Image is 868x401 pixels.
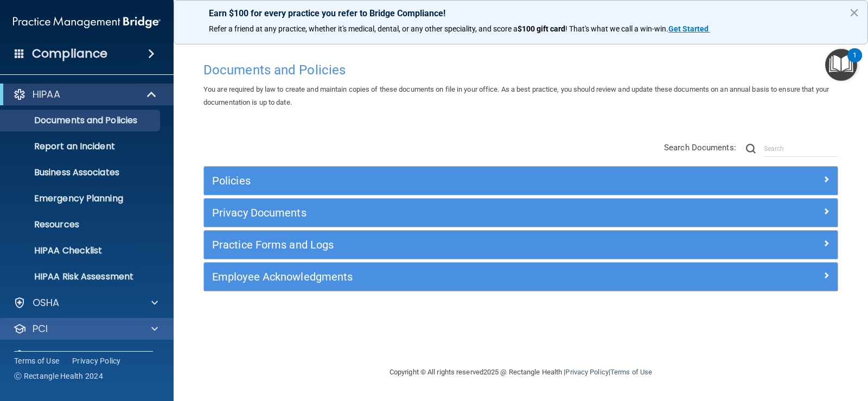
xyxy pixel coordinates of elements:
[7,141,155,152] p: Report an Incident
[7,219,155,230] p: Resources
[13,11,161,33] img: PMB logo
[565,24,668,33] span: ! That's what we call a win-win.
[33,322,48,335] p: PCI
[7,193,155,204] p: Emergency Planning
[565,368,608,376] a: Privacy Policy
[212,236,829,253] a: Practice Forms and Logs
[13,296,158,309] a: OSHA
[7,115,155,126] p: Documents and Policies
[7,245,155,256] p: HIPAA Checklist
[32,46,107,61] h4: Compliance
[746,144,756,154] img: ic-search.3b580494.png
[14,355,59,366] a: Terms of Use
[72,355,121,366] a: Privacy Policy
[212,172,829,189] a: Policies
[853,55,857,69] div: 1
[7,167,155,178] p: Business Associates
[825,49,857,81] button: Open Resource Center, 1 new notification
[209,8,833,18] p: Earn $100 for every practice you refer to Bridge Compliance!
[849,4,859,21] button: Close
[33,348,135,361] p: OfficeSafe University
[212,271,671,283] h5: Employee Acknowledgments
[610,368,652,376] a: Terms of Use
[323,355,719,390] div: Copyright © All rights reserved 2025 @ Rectangle Health | |
[13,348,158,361] a: OfficeSafe University
[13,322,158,335] a: PCI
[668,24,710,33] a: Get Started
[14,371,103,381] span: Ⓒ Rectangle Health 2024
[212,268,829,285] a: Employee Acknowledgments
[33,88,60,101] p: HIPAA
[7,271,155,282] p: HIPAA Risk Assessment
[212,204,829,221] a: Privacy Documents
[212,207,671,219] h5: Privacy Documents
[13,88,157,101] a: HIPAA
[212,239,671,251] h5: Practice Forms and Logs
[518,24,565,33] strong: $100 gift card
[764,141,838,157] input: Search
[203,63,838,77] h4: Documents and Policies
[33,296,60,309] p: OSHA
[203,85,829,106] span: You are required by law to create and maintain copies of these documents on file in your office. ...
[209,24,518,33] span: Refer a friend at any practice, whether it's medical, dental, or any other speciality, and score a
[664,143,736,152] span: Search Documents:
[212,175,671,187] h5: Policies
[668,24,709,33] strong: Get Started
